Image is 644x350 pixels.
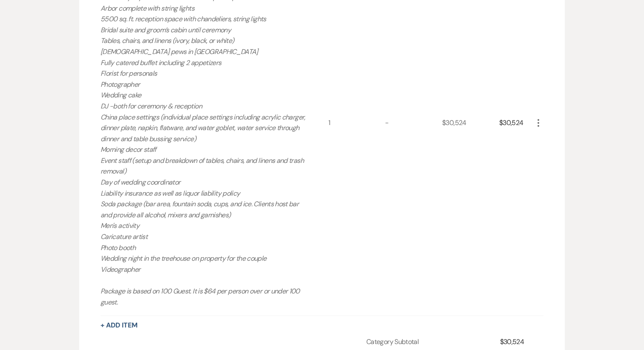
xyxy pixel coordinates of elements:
[101,322,138,329] button: + Add Item
[366,337,500,347] div: Category Subtotal
[500,337,533,347] div: $30,524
